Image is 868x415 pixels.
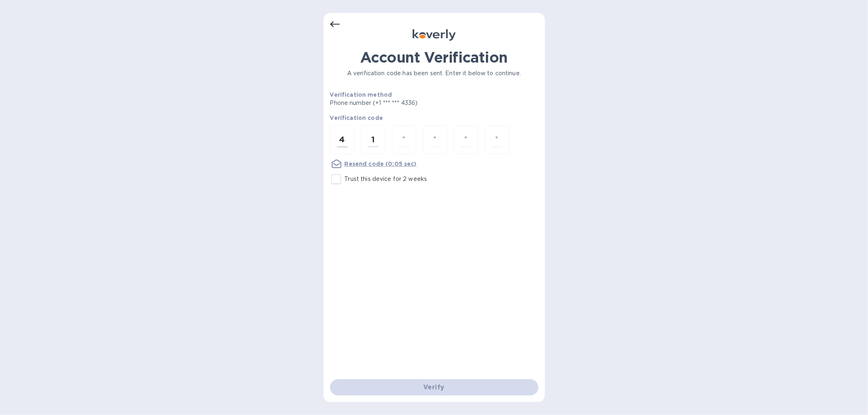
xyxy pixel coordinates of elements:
p: Phone number (+1 *** *** 4336) [330,99,480,107]
b: Verification method [330,91,392,98]
p: A verification code has been sent. Enter it below to continue. [330,69,538,78]
h1: Account Verification [330,49,538,66]
u: Resend code (0:05 sec) [345,161,417,167]
p: Verification code [330,114,538,122]
p: Trust this device for 2 weeks [345,175,427,183]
